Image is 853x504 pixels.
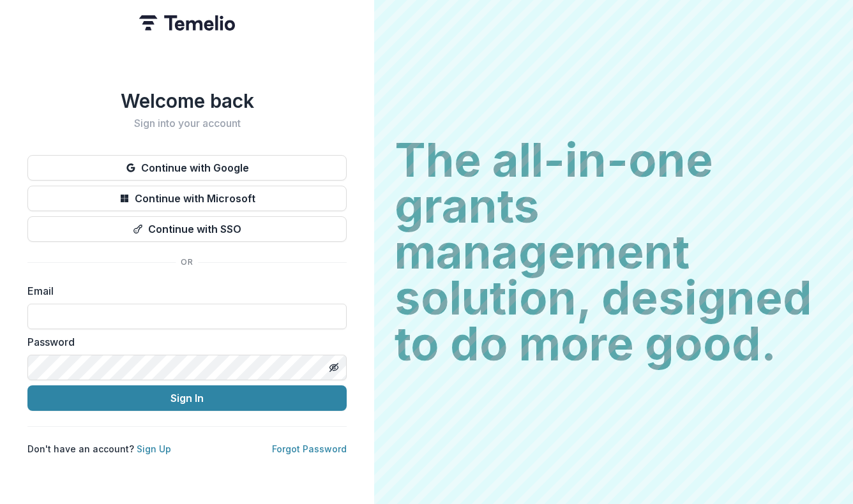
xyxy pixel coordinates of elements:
button: Continue with Microsoft [27,186,347,211]
button: Continue with Google [27,155,347,181]
p: Don't have an account? [27,442,171,456]
h1: Welcome back [27,89,347,112]
h2: Sign into your account [27,117,347,130]
button: Toggle password visibility [324,357,344,378]
label: Password [27,334,339,350]
button: Continue with SSO [27,216,347,242]
a: Forgot Password [272,443,347,454]
button: Sign In [27,385,347,411]
a: Sign Up [137,443,171,454]
img: Temelio [139,15,235,31]
label: Email [27,283,339,299]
